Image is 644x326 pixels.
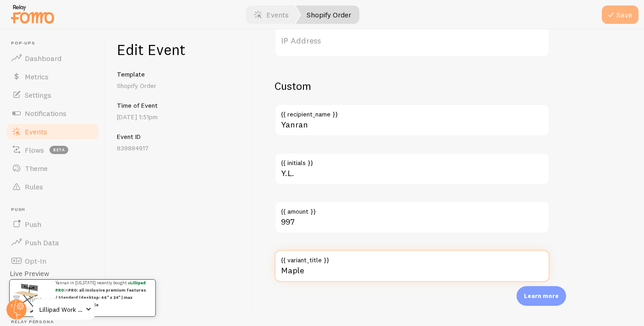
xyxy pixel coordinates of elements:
label: {{ recipient_name }} [275,104,550,120]
a: Opt-In [6,252,100,270]
div: Learn more [517,286,566,306]
a: Dashboard [6,49,100,67]
span: Push Data [25,238,59,247]
h5: Event ID [117,133,241,141]
a: Inline [6,290,100,308]
a: Push [6,215,100,233]
h1: Edit Event [117,40,241,59]
span: Settings [25,90,51,99]
a: Settings [6,86,100,104]
span: Lillipad Work Solutions [39,304,83,315]
span: Opt-In [25,256,46,265]
a: Flows beta [6,141,100,159]
a: Notifications [6,104,100,122]
p: [DATE] 1:51pm [117,112,241,122]
p: Shopify Order [117,81,241,90]
h2: Custom [275,79,550,93]
a: Rules [6,177,100,196]
label: {{ amount }} [275,201,550,217]
a: Lillipad Work Solutions [33,298,95,320]
p: Learn more [524,292,559,300]
span: Push [25,220,41,229]
span: Rules [25,182,43,191]
span: Notifications [25,109,66,118]
span: Push [11,207,100,213]
a: Push Data [6,233,100,252]
h5: Time of Event [117,101,241,110]
span: Flows [25,145,44,155]
p: 839884917 [117,144,241,153]
img: fomo-relay-logo-orange.svg [10,2,55,26]
span: Inline [25,294,43,304]
span: Events [25,127,47,136]
span: Dashboard [25,54,61,63]
label: IP Address [275,25,550,57]
span: Metrics [25,72,49,81]
h5: Template [117,70,241,78]
label: {{ initials }} [275,153,550,168]
label: {{ variant_title }} [275,250,550,265]
a: Metrics [6,67,100,86]
span: beta [50,146,68,154]
a: Events [6,122,100,141]
a: Theme [6,159,100,177]
span: Pop-ups [11,40,100,46]
span: Theme [25,164,48,173]
span: Relay Persona [11,319,100,325]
